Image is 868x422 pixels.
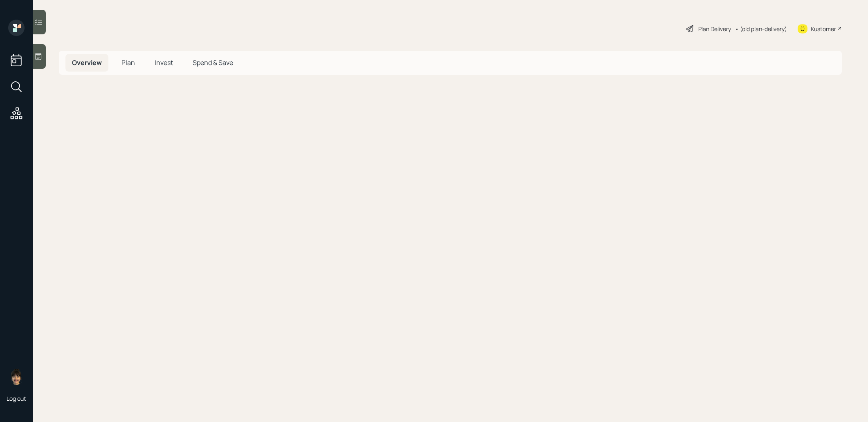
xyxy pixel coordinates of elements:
[72,58,102,67] span: Overview
[193,58,233,67] span: Spend & Save
[7,395,26,402] div: Log out
[155,58,173,67] span: Invest
[121,58,135,67] span: Plan
[8,368,25,385] img: treva-nostdahl-headshot.png
[698,25,731,33] div: Plan Delivery
[811,25,836,33] div: Kustomer
[735,25,787,33] div: • (old plan-delivery)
